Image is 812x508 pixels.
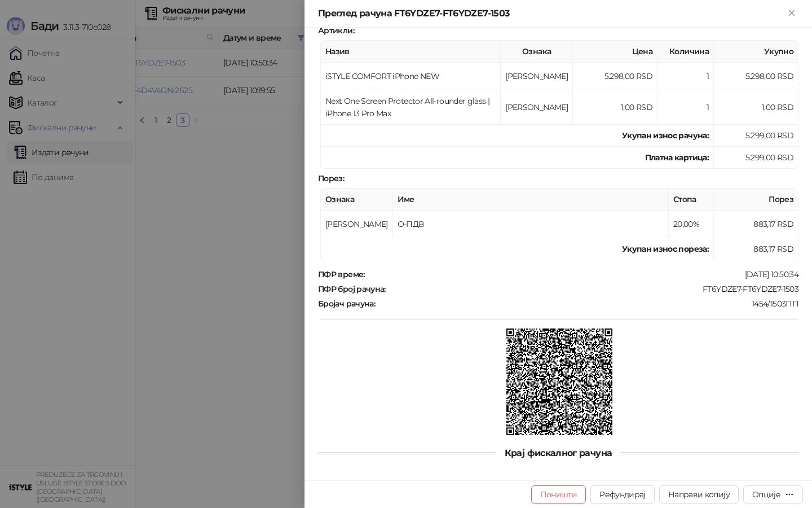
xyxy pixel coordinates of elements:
th: Стопа [669,189,714,211]
td: 1,00 RSD [714,90,798,125]
button: Направи копију [659,485,739,503]
th: Цена [573,41,657,63]
strong: ПФР време : [318,269,365,279]
th: Назив [321,41,501,63]
td: 5.298,00 RSD [714,63,798,90]
img: QR код [506,329,613,435]
td: [PERSON_NAME] [501,63,573,90]
td: 1 [657,90,714,125]
button: Close [785,7,798,20]
th: Име [393,189,669,211]
td: 883,17 RSD [714,211,798,238]
td: 5.298,00 RSD [573,63,657,90]
strong: Артикли : [318,25,354,36]
span: Направи копију [668,489,730,500]
td: 883,17 RSD [714,238,798,260]
td: Next One Screen Protector All-rounder glass | iPhone 13 Pro Max [321,90,501,125]
span: Крај фискалног рачуна [496,448,621,458]
button: Поништи [531,485,586,503]
th: Количина [657,41,714,63]
th: Укупно [714,41,798,63]
td: 20,00% [669,211,714,238]
th: Ознака [321,189,393,211]
div: [DATE] 10:50:34 [366,269,800,279]
td: [PERSON_NAME] [321,211,393,238]
div: FT6YDZE7-FT6YDZE7-1503 [387,284,800,294]
div: Опције [752,489,780,500]
strong: Бројач рачуна : [318,299,375,309]
td: О-ПДВ [393,211,669,238]
strong: Укупан износ пореза: [622,244,709,254]
strong: Укупан износ рачуна : [622,130,709,141]
th: Порез [714,189,798,211]
div: 1454/1503ПП [376,299,800,309]
strong: Платна картица : [645,152,709,163]
button: Опције [743,485,803,503]
strong: ПФР број рачуна : [318,284,386,294]
div: Преглед рачуна FT6YDZE7-FT6YDZE7-1503 [318,7,785,20]
td: iSTYLE COMFORT iPhone NEW [321,63,501,90]
td: 1,00 RSD [573,90,657,125]
th: Ознака [501,41,573,63]
td: 1 [657,63,714,90]
button: Рефундирај [590,485,655,503]
strong: Порез : [318,173,344,183]
td: [PERSON_NAME] [501,90,573,125]
td: 5.299,00 RSD [714,147,798,169]
td: 5.299,00 RSD [714,125,798,147]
